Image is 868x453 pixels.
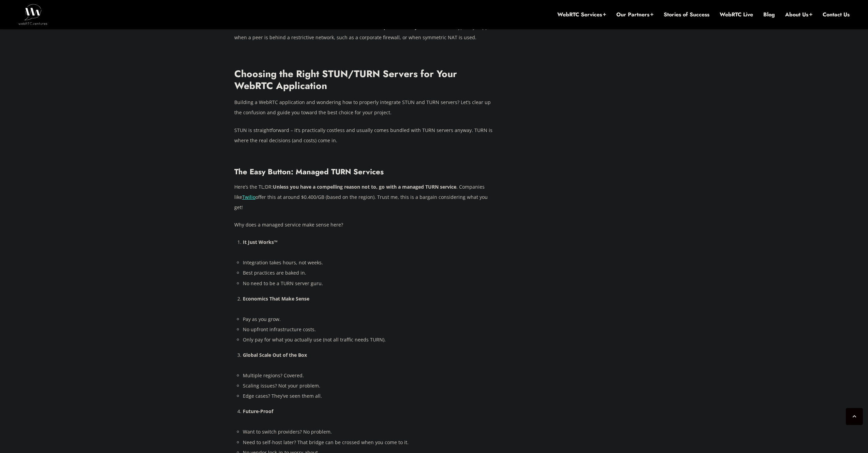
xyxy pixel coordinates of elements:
li: Pay as you grow. [243,314,497,324]
a: WebRTC Services [557,11,606,18]
a: Contact Us [823,11,850,18]
a: Our Partners [616,11,653,18]
a: Twilio [242,194,255,200]
li: Best practices are baked in. [243,268,497,278]
p: On the other hand, TURN servers . This typically happens when a peer is behind a restrictive netw... [234,22,497,43]
strong: It Just Works™ [243,239,278,245]
p: STUN is straightforward – it’s practically costless and usually comes bundled with TURN servers a... [234,125,497,146]
a: About Us [785,11,812,18]
p: Why does a managed service make sense here? [234,220,497,230]
li: Need to self-host later? That bridge can be crossed when you come to it. [243,437,497,448]
strong: Global Scale Out of the Box [243,352,307,358]
h2: Choosing the Right STUN/TURN Servers for Your WebRTC Application [234,68,497,92]
li: Integration takes hours, not weeks. [243,258,497,268]
li: Edge cases? They’ve seen them all. [243,391,497,401]
p: Here’s the TL;DR: . Companies like offer this at around $0.400/GB (based on the region). Trust me... [234,182,497,213]
a: Stories of Success [664,11,709,18]
li: Multiple regions? Covered. [243,370,497,381]
img: WebRTC.ventures [18,4,47,25]
li: Want to switch providers? No problem. [243,427,497,437]
a: WebRTC Live [720,11,753,18]
strong: Future-Proof [243,408,273,414]
h3: The Easy Button: Managed TURN Services [234,167,497,176]
strong: Unless you have a compelling reason not to, go with a managed TURN service [273,184,456,190]
a: Blog [763,11,775,18]
strong: Economics That Make Sense [243,295,309,302]
li: No need to be a TURN server guru. [243,278,497,289]
li: Only pay for what you actually use (not all traffic needs TURN). [243,335,497,345]
p: Building a WebRTC application and wondering how to properly integrate STUN and TURN servers? Let’... [234,97,497,118]
li: No upfront infrastructure costs. [243,324,497,335]
li: Scaling issues? Not your problem. [243,381,497,391]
